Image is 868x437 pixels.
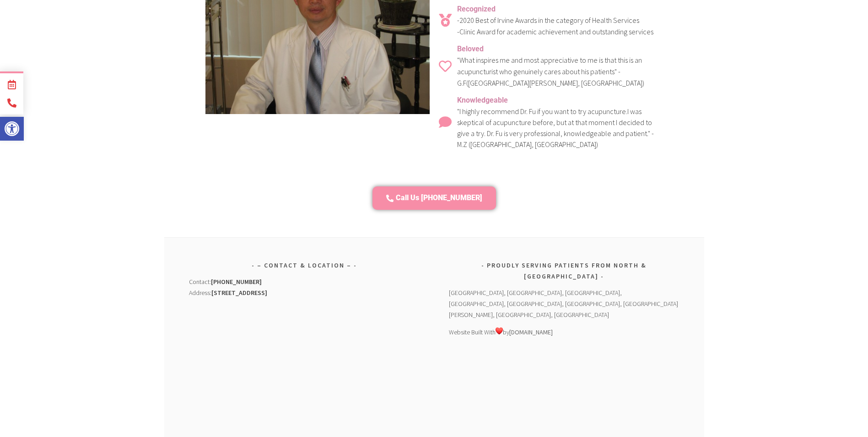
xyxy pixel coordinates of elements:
[457,5,496,13] b: Recognized
[396,193,482,203] span: Call Us [PHONE_NUMBER]
[457,27,653,36] font: -Clinic Award for academic achievement and outstanding services
[449,260,679,282] h3: PROUDLY SERVING PATIENTS FROM NORTH & [GEOGRAPHIC_DATA]
[189,276,419,298] div: Contact: Address:
[449,327,679,338] p: Website Built With by
[457,55,642,87] span: "What inspires me and most appreciative to me is that this is an acupuncturist who genuinely care...
[189,260,419,271] h3: – Contact & Location –
[459,107,627,116] font: I highly recommend Dr. Fu if you want to try acupuncture.
[457,44,484,53] b: Beloved
[459,16,639,25] font: 2020 Best of Irvine Awards in the category of Health Services
[496,327,503,334] img: ❤
[457,16,459,25] span: -
[457,96,508,104] b: Knowledgeable
[211,278,262,286] b: [PHONE_NUMBER]
[372,186,496,210] a: Call Us [PHONE_NUMBER]
[457,107,459,116] font: "
[509,328,553,336] a: [DOMAIN_NAME]
[211,289,267,297] b: [STREET_ADDRESS]
[466,78,644,87] span: ([GEOGRAPHIC_DATA][PERSON_NAME], [GEOGRAPHIC_DATA])
[457,107,652,138] font: I was skeptical of acupuncture before, but at that moment I decided to give a try. Dr. Fu is very...
[449,287,679,320] p: [GEOGRAPHIC_DATA], [GEOGRAPHIC_DATA], [GEOGRAPHIC_DATA], [GEOGRAPHIC_DATA], [GEOGRAPHIC_DATA], [G...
